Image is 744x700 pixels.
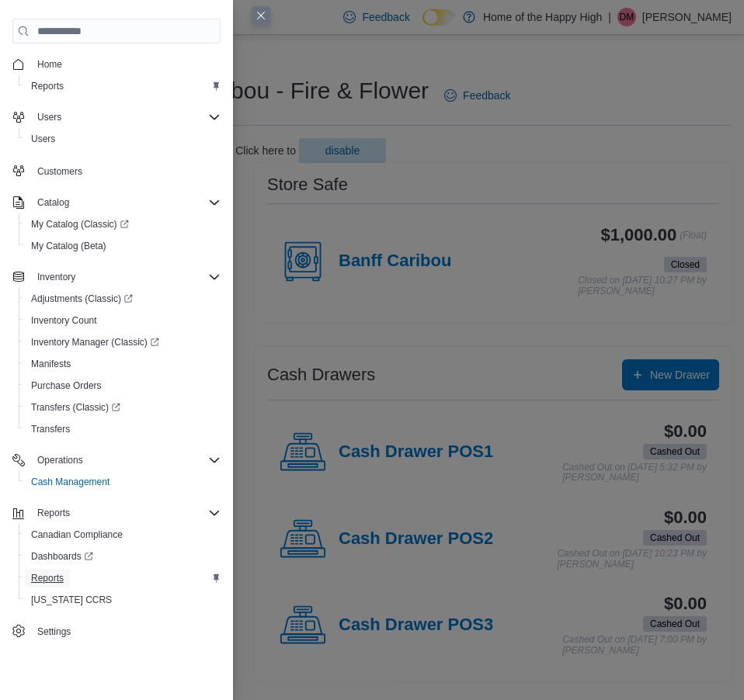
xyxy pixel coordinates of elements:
span: Inventory Count [31,314,97,327]
span: Transfers [25,420,221,438]
button: Users [6,106,227,128]
button: Reports [6,502,227,524]
span: Settings [37,625,71,638]
button: Transfers [19,418,227,440]
span: Inventory [37,271,75,283]
button: Canadian Compliance [19,524,227,546]
button: Operations [31,451,89,470]
span: Users [31,108,221,126]
span: Reports [31,80,64,92]
a: Cash Management [25,473,116,491]
span: Customers [31,161,221,180]
a: Dashboards [25,547,99,566]
button: Users [19,128,227,150]
span: Adjustments (Classic) [31,293,133,305]
span: Reports [31,572,64,584]
span: Dashboards [25,547,221,566]
a: Reports [25,77,70,95]
span: Operations [31,451,221,470]
span: Catalog [37,196,69,209]
button: Inventory [31,268,82,286]
a: My Catalog (Classic) [25,215,135,234]
span: Purchase Orders [31,379,102,392]
span: [US_STATE] CCRS [31,594,112,606]
span: Reports [37,507,70,519]
span: Cash Management [25,473,221,491]
button: Cash Management [19,471,227,493]
button: Home [6,53,227,75]
span: Home [31,54,221,74]
button: Manifests [19,353,227,375]
button: Close this dialog [252,6,270,25]
a: Transfers (Classic) [25,398,127,417]
button: Catalog [31,193,75,212]
span: Transfers [31,423,70,435]
span: Cash Management [31,476,110,488]
span: Catalog [31,193,221,212]
button: Users [31,108,68,126]
a: Purchase Orders [25,376,108,395]
a: Inventory Manager (Classic) [19,331,227,353]
a: Adjustments (Classic) [19,288,227,310]
nav: Complex example [12,47,221,646]
a: Manifests [25,355,77,373]
span: My Catalog (Classic) [25,215,221,234]
a: Transfers [25,420,76,438]
a: Customers [31,162,89,181]
span: Home [37,58,62,71]
button: Operations [6,449,227,471]
span: Dashboards [31,550,93,563]
button: Customers [6,159,227,182]
button: Reports [19,567,227,589]
span: Inventory Manager (Classic) [31,336,159,348]
span: Manifests [31,358,71,370]
span: Reports [25,77,221,95]
span: Purchase Orders [25,376,221,395]
button: Reports [19,75,227,97]
button: My Catalog (Beta) [19,235,227,257]
button: [US_STATE] CCRS [19,589,227,611]
button: Settings [6,620,227,643]
button: Inventory [6,266,227,288]
span: Adjustments (Classic) [25,289,221,308]
button: Catalog [6,192,227,213]
a: [US_STATE] CCRS [25,591,118,609]
button: Inventory Count [19,310,227,331]
span: My Catalog (Beta) [31,240,106,252]
a: Adjustments (Classic) [25,289,139,308]
a: Settings [31,622,77,641]
span: My Catalog (Classic) [31,218,129,230]
a: Dashboards [19,546,227,567]
button: Purchase Orders [19,375,227,397]
span: Inventory Count [25,311,221,330]
a: My Catalog (Classic) [19,213,227,235]
span: My Catalog (Beta) [25,237,221,255]
span: Operations [37,454,83,466]
a: Inventory Count [25,311,103,330]
span: Washington CCRS [25,591,221,609]
a: My Catalog (Beta) [25,237,113,255]
button: Reports [31,504,76,522]
span: Settings [31,622,221,641]
span: Canadian Compliance [31,528,123,541]
span: Users [25,130,221,148]
a: Transfers (Classic) [19,397,227,418]
span: Users [31,133,55,145]
span: Users [37,111,61,123]
span: Inventory Manager (Classic) [25,333,221,352]
span: Transfers (Classic) [31,401,120,414]
a: Reports [25,569,70,587]
span: Canadian Compliance [25,525,221,544]
a: Inventory Manager (Classic) [25,333,165,352]
span: Reports [31,504,221,522]
a: Users [25,130,61,148]
a: Home [31,55,68,74]
span: Manifests [25,355,221,373]
span: Customers [37,165,82,178]
span: Reports [25,569,221,587]
a: Canadian Compliance [25,525,129,544]
span: Transfers (Classic) [25,398,221,417]
span: Inventory [31,268,221,286]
